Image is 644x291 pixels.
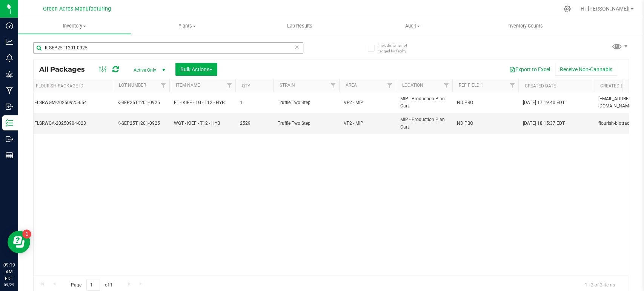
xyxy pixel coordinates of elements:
span: MIP - Production Plan Cart [400,116,448,130]
span: ND PBO [457,99,514,106]
span: Bulk Actions [180,66,212,72]
span: [DATE] 17:19:40 EDT [523,99,565,106]
a: Inventory Counts [469,18,581,34]
span: Lab Results [277,23,323,29]
a: Filter [440,79,452,92]
p: 09/29 [3,282,15,288]
span: Include items not tagged for facility [378,43,416,54]
span: WGT - KIEF - T12 - HYB [174,120,231,127]
a: Inventory [18,18,131,34]
inline-svg: Inbound [6,103,13,110]
iframe: Resource center [8,231,30,253]
a: Filter [157,79,169,92]
a: Created Date [524,83,556,89]
span: K-SEP25T1201-0925 [117,120,165,127]
span: MIP - Production Plan Cart [400,95,448,110]
span: ND PBO [457,120,514,127]
a: Lot Number [119,83,146,88]
inline-svg: Grow [6,70,13,78]
span: Audit [357,23,469,29]
span: All Packages [39,65,92,74]
span: FLSRWGM-20250925-654 [34,99,108,106]
button: Bulk Actions [175,63,217,76]
div: Manage settings [563,5,572,12]
inline-svg: Inventory [6,119,13,127]
inline-svg: Analytics [6,38,13,46]
button: Receive Non-Cannabis [555,63,617,76]
span: Clear [294,42,300,52]
input: 1 [86,279,100,291]
a: Strain [279,83,295,88]
a: Filter [506,79,518,92]
span: FT - KIEF - 1G - T12 - HYB [174,99,231,106]
a: Flourish Package ID [36,83,83,89]
span: Truffle Two Step [278,99,335,106]
span: Green Acres Manufacturing [43,6,111,12]
a: Qty [241,83,250,89]
span: Page of 1 [65,279,119,291]
inline-svg: Dashboard [6,22,13,29]
span: 1 - 2 of 2 items [579,279,621,290]
inline-svg: Manufacturing [6,87,13,94]
inline-svg: Outbound [6,135,13,143]
input: Search Package ID, Item Name, SKU, Lot or Part Number... [33,42,303,54]
a: Audit [356,18,469,34]
span: K-SEP25T1201-0925 [117,99,165,106]
a: Filter [223,79,235,92]
a: Location [402,83,423,88]
iframe: Resource center unread badge [22,230,31,239]
a: Filter [383,79,396,92]
inline-svg: Reports [6,152,13,159]
span: [DATE] 18:15:37 EDT [523,120,565,127]
span: 2529 [240,120,269,127]
span: FLSRWGA-20250904-023 [34,120,108,127]
a: Plants [131,18,244,34]
span: Inventory [18,23,131,29]
button: Export to Excel [504,63,555,76]
a: Item Name [175,83,200,88]
p: 09:19 AM EDT [3,262,15,282]
a: Lab Results [243,18,356,34]
span: VF2 - MIP [344,120,391,127]
a: Area [345,83,357,88]
span: Plants [131,23,243,29]
span: Hi, [PERSON_NAME]! [581,6,630,12]
span: 1 [240,99,269,106]
span: Truffle Two Step [278,120,335,127]
span: VF2 - MIP [344,99,391,106]
a: Ref Field 1 [458,83,483,88]
a: Filter [327,79,339,92]
a: Created By [600,83,626,89]
inline-svg: Monitoring [6,54,13,62]
span: Inventory Counts [497,23,553,29]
